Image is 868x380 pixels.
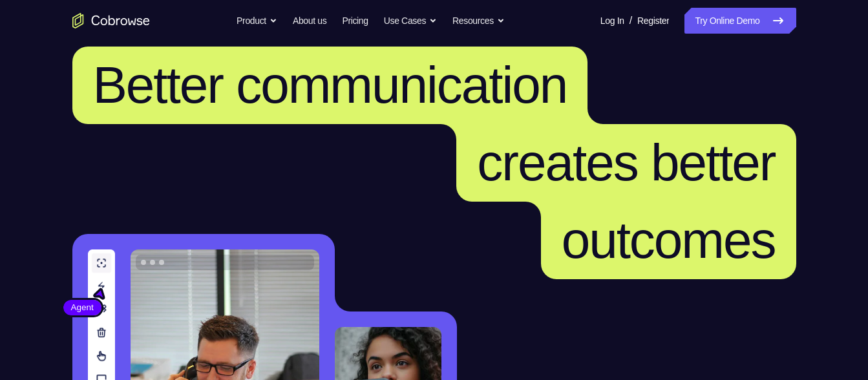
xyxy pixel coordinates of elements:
[72,13,150,28] a: Go to the home page
[293,8,326,34] a: About us
[684,8,796,34] a: Try Online Demo
[237,8,277,34] button: Product
[93,56,567,114] span: Better communication
[342,8,368,34] a: Pricing
[477,134,775,191] span: creates better
[600,8,624,34] a: Log In
[452,8,505,34] button: Resources
[630,13,632,28] span: /
[63,301,101,314] span: Agent
[637,8,669,34] a: Register
[562,211,776,269] span: outcomes
[384,8,437,34] button: Use Cases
